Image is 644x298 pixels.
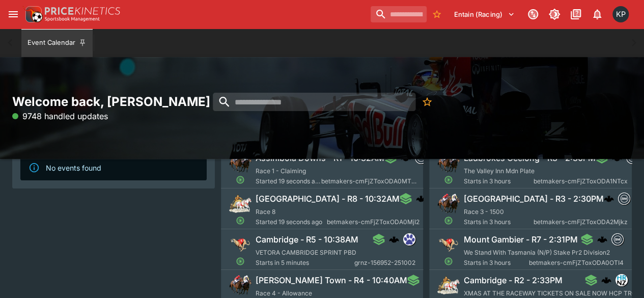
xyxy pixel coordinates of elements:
[597,234,607,245] img: logo-cerberus.svg
[415,152,427,164] img: betmakers.png
[612,234,623,245] img: betmakers.png
[616,275,627,286] img: hrnz.png
[612,153,622,163] div: cerberus
[256,176,321,186] span: Started 19 seconds ago
[444,257,454,266] svg: Open
[256,167,306,175] span: Race 1 - Claiming
[256,234,358,245] h6: Cambridge - R5 - 10:38AM
[417,93,436,111] button: No Bookmarks
[567,5,585,23] button: Documentation
[256,289,312,297] span: Race 4 - Allowance
[256,217,327,227] span: Started 19 seconds ago
[444,175,454,184] svg: Open
[545,5,564,23] button: Toggle light/dark mode
[524,5,542,23] button: Connected to PK
[619,193,630,204] img: betmakers.png
[229,152,251,174] img: horse_racing.png
[12,110,108,122] p: 9748 handled updates
[321,176,419,186] span: betmakers-cmFjZToxODA0MTM3
[256,258,354,268] span: Starts in 5 minutes
[437,233,460,256] img: greyhound_racing.png
[45,7,120,15] img: PriceKinetics
[371,6,427,22] input: search
[529,258,624,268] span: betmakers-cmFjZToxODA0OTI4
[326,217,419,227] span: betmakers-cmFjZToxODA0MjI2
[401,153,411,163] div: cerberus
[464,275,563,286] h6: Cambridge - R2 - 2:33PM
[534,217,628,227] span: betmakers-cmFjZToxODA2Mjkz
[22,4,43,24] img: PriceKinetics Logo
[21,29,93,57] button: Event Calendar
[464,217,534,227] span: Starts in 3 hours
[256,249,356,256] span: VETORA CAMBRIDGE SPRINT PBD
[604,194,614,204] img: logo-cerberus.svg
[403,234,414,245] img: grnz.png
[12,94,215,110] h2: Welcome back, [PERSON_NAME]
[256,208,275,215] span: Race 8
[236,257,245,266] svg: Open
[416,194,426,204] img: logo-cerberus.svg
[618,193,630,205] div: betmakers
[256,275,407,286] h6: [PERSON_NAME] Town - R4 - 10:40AM
[229,233,251,256] img: greyhound_racing.png
[403,233,415,246] div: grnz
[236,216,245,225] svg: Open
[388,234,399,245] img: logo-cerberus.svg
[604,194,614,204] div: cerberus
[448,6,521,22] button: Select Tenant
[437,152,460,174] img: horse_racing.png
[45,17,100,21] img: Sportsbook Management
[615,274,628,286] div: hrnz
[256,194,400,204] h6: [GEOGRAPHIC_DATA] - R8 - 10:32AM
[597,234,607,245] div: cerberus
[464,289,640,297] span: XMAS AT THE RACEWAY TICKETS ON SALE NOW HCP TROT
[601,275,611,285] div: cerberus
[437,274,460,296] img: harness_racing.png
[401,153,411,163] img: logo-cerberus.svg
[464,234,578,245] h6: Mount Gambier - R7 - 2:31PM
[612,153,622,163] img: logo-cerberus.svg
[429,6,445,22] button: No Bookmarks
[601,275,611,285] img: logo-cerberus.svg
[464,176,534,186] span: Starts in 3 hours
[609,3,632,25] button: Kedar Pandit
[437,193,460,215] img: horse_racing.png
[611,233,624,246] div: betmakers
[464,153,596,164] h6: Ladbrokes Geelong - R3 - 2:30PM
[612,6,629,22] div: Kedar Pandit
[236,175,245,184] svg: Open
[256,153,384,164] h6: Assiniboia Downs - R1 - 10:32AM
[588,5,606,23] button: Notifications
[444,216,454,225] svg: Open
[4,5,22,23] button: open drawer
[415,152,427,164] div: betmakers
[464,258,529,268] span: Starts in 3 hours
[464,249,610,256] span: We Stand With Tasmania (N/P) Stake Pr2 Division2
[213,93,415,111] input: search
[534,176,628,186] span: betmakers-cmFjZToxODA1NTcx
[354,258,415,268] span: grnz-156952-251002
[229,274,251,296] img: horse_racing.png
[46,158,101,177] div: No events found
[464,194,604,204] h6: [GEOGRAPHIC_DATA] - R3 - 2:30PM
[229,193,251,215] img: harness_racing.png
[464,208,504,215] span: Race 3 - 1500
[464,167,535,175] span: The Valley Inn Mdn Plate
[388,234,399,245] div: cerberus
[416,194,426,204] div: cerberus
